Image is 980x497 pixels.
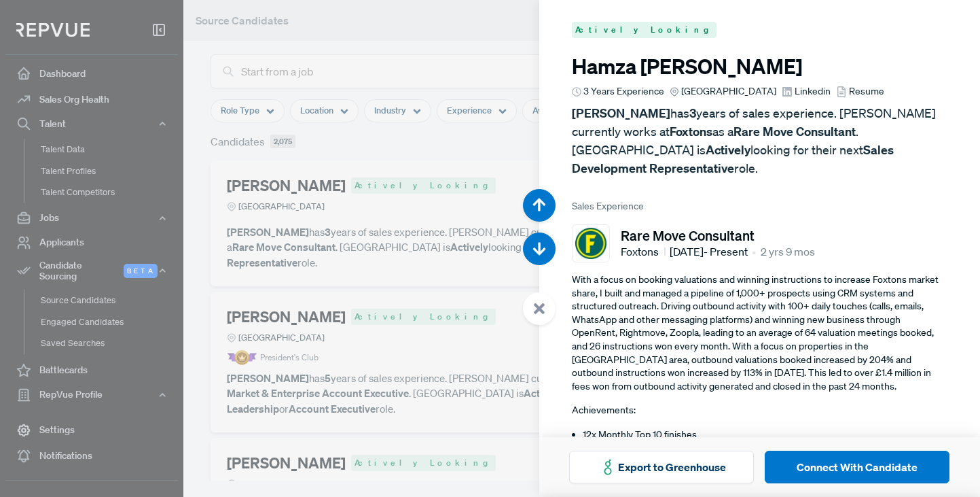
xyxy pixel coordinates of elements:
[569,451,754,483] button: Export to Greenhouse
[782,84,831,99] a: Linkedin
[836,84,884,99] a: Resume
[621,243,666,260] span: Foxtons
[795,84,831,99] span: Linkedin
[849,84,884,99] span: Resume
[670,243,748,260] span: [DATE] - Present
[761,243,815,260] span: 2 yrs 9 mos
[583,84,664,99] span: 3 Years Experience
[752,243,756,260] article: •
[572,199,947,213] span: Sales Experience
[572,54,947,79] h3: Hamza [PERSON_NAME]
[572,404,947,417] p: Achievements:
[572,273,947,393] p: With a focus on booking valuations and winning instructions to increase Foxtons market share, I b...
[681,84,776,99] span: [GEOGRAPHIC_DATA]
[670,124,712,139] strong: Foxtons
[572,105,670,121] strong: [PERSON_NAME]
[575,228,606,259] img: Foxtons
[572,104,947,177] p: has years of sales experience. [PERSON_NAME] currently works at as a . [GEOGRAPHIC_DATA] is looki...
[733,124,856,139] strong: Rare Move Consultant
[706,142,750,158] strong: Actively
[621,227,815,243] h5: Rare Move Consultant
[689,105,696,121] strong: 3
[765,451,949,483] button: Connect With Candidate
[572,22,716,38] span: Actively Looking
[583,428,947,442] li: 12x Monthly Top 10 finishes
